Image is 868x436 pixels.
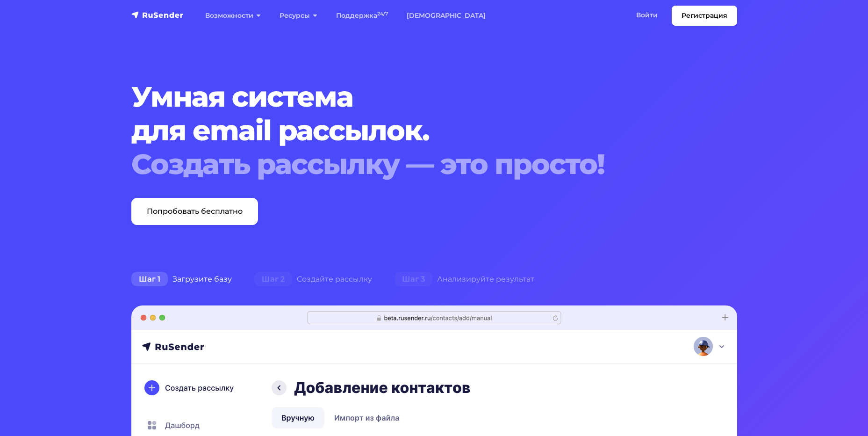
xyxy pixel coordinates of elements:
a: Войти [627,6,667,25]
span: Шаг 2 [254,272,292,287]
div: Анализируйте результат [383,270,545,289]
span: Шаг 3 [395,272,432,287]
img: RuSender [131,10,184,20]
sup: 24/7 [377,11,388,17]
a: Попробовать бесплатно [131,198,258,225]
h1: Умная система для email рассылок. [131,80,686,181]
a: Регистрация [672,6,737,26]
div: Загрузите базу [120,270,243,289]
a: [DEMOGRAPHIC_DATA] [397,6,495,25]
a: Ресурсы [270,6,327,25]
div: Создайте рассылку [243,270,383,289]
a: Поддержка24/7 [327,6,397,25]
span: Шаг 1 [131,272,168,287]
a: Возможности [196,6,270,25]
div: Создать рассылку — это просто! [131,147,686,181]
